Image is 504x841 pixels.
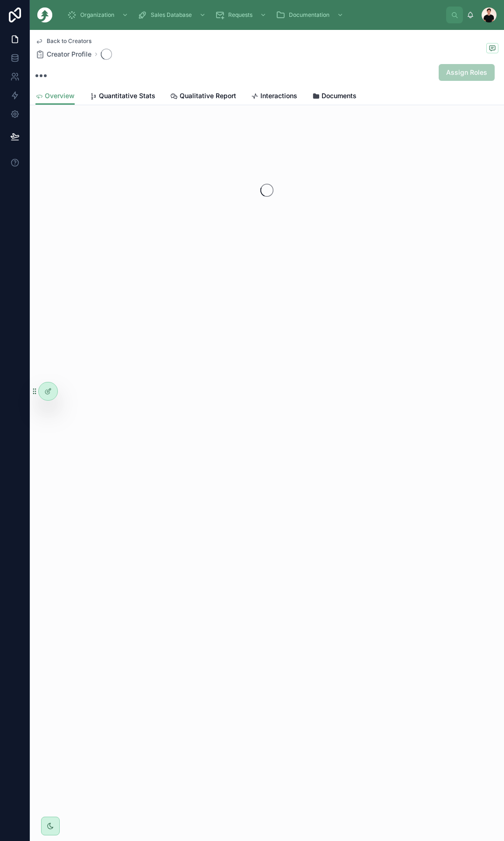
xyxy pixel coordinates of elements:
[312,87,357,106] a: Documents
[180,91,236,101] span: Qualitative Report
[251,87,297,106] a: Interactions
[170,87,236,106] a: Qualitative Report
[60,5,446,25] div: scrollable content
[80,11,114,19] span: Organization
[135,7,210,23] a: Sales Database
[37,7,52,22] img: App logo
[260,91,297,101] span: Interactions
[35,87,75,105] a: Overview
[322,91,357,101] span: Documents
[289,11,329,19] span: Documentation
[47,50,91,59] span: Creator Profile
[151,11,192,19] span: Sales Database
[35,50,91,59] a: Creator Profile
[90,87,155,106] a: Quantitative Stats
[35,37,91,45] a: Back to Creators
[45,91,75,101] span: Overview
[273,7,348,23] a: Documentation
[99,91,155,101] span: Quantitative Stats
[228,11,252,19] span: Requests
[64,7,133,23] a: Organization
[212,7,271,23] a: Requests
[47,37,91,45] span: Back to Creators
